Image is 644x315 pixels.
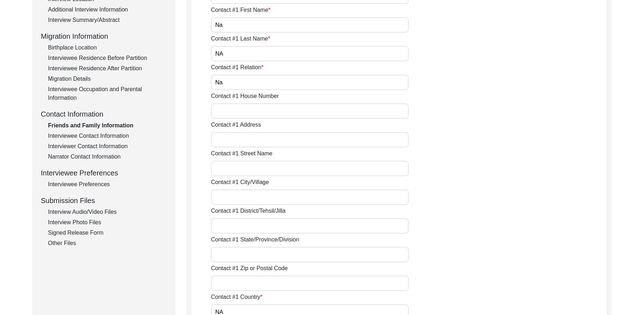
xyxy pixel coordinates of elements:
label: Contact #1 First Name [211,6,270,14]
div: Submission Files [41,195,167,206]
div: Contact Information [41,109,167,119]
div: Birthplace Location [48,43,167,52]
label: Contact #1 Country [211,293,263,301]
div: Interviewee Preferences [41,168,167,178]
div: Migration Details [48,75,167,83]
label: Contact #1 Zip or Postal Code [211,264,288,273]
label: Contact #1 Street Name [211,149,273,158]
label: Contact #1 Last Name [211,34,270,43]
div: Interviewee Residence After Partition [48,64,167,73]
div: Additional Interview Information [48,5,167,14]
label: Contact #1 House Number [211,92,279,100]
div: Friends and Family Information [48,121,167,130]
div: Interview Summary/Abstract [48,16,167,24]
div: Interviewee Occupation and Parental Information [48,85,167,102]
div: Interviewer Contact Information [48,142,167,151]
label: Contact #1 District/Tehsil/Jilla [211,207,285,215]
div: Interviewee Preferences [48,180,167,189]
label: Contact #1 Relation [211,63,264,72]
div: Interviewee Contact Information [48,132,167,140]
label: Contact #1 State/Province/Division [211,235,299,244]
div: Signed Release Form [48,229,167,237]
div: Interview Audio/Video Files [48,208,167,216]
div: Interviewee Residence Before Partition [48,54,167,62]
label: Contact #1 Address [211,121,261,129]
div: Narrator Contact Information [48,152,167,161]
div: Interview Photo Files [48,218,167,227]
div: Migration Information [41,31,167,42]
div: Other Files [48,239,167,248]
label: Contact #1 City/Village [211,178,269,187]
